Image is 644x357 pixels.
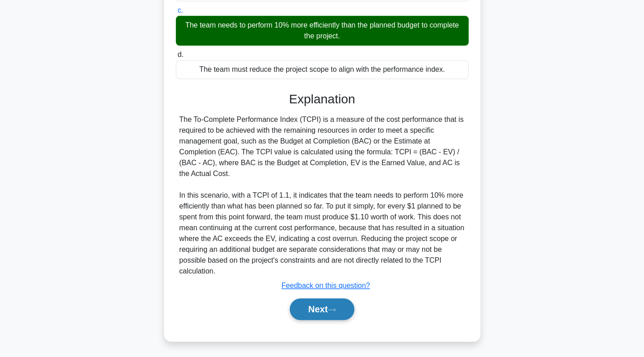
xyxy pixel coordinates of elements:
h3: Explanation [181,92,463,107]
button: Next [290,298,354,320]
div: The team must reduce the project scope to align with the performance index. [176,60,469,79]
span: d. [178,51,183,58]
span: c. [178,6,183,14]
a: Feedback on this question? [282,282,370,289]
div: The team needs to perform 10% more efficiently than the planned budget to complete the project. [176,16,469,46]
div: The To-Complete Performance Index (TCPI) is a measure of the cost performance that is required to... [179,114,465,277]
